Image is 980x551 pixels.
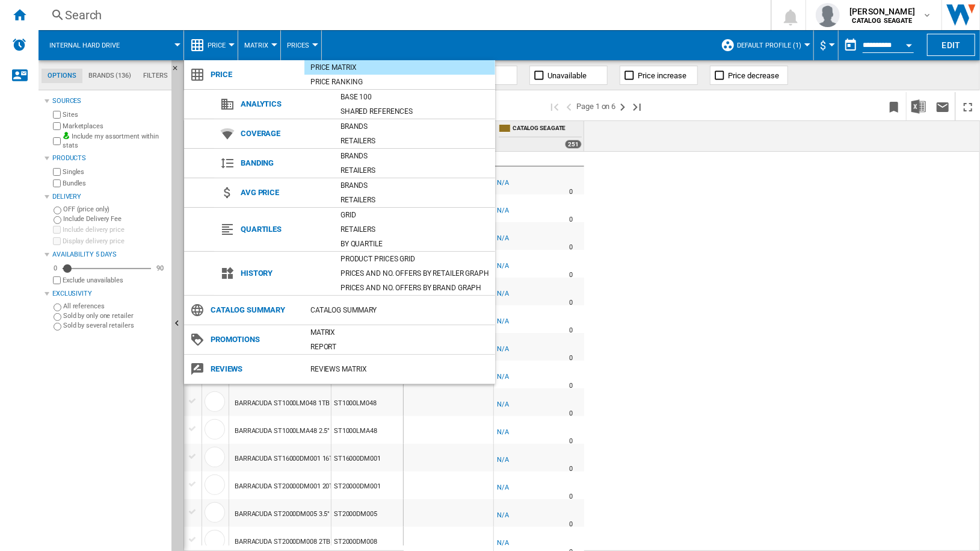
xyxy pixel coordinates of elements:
span: Banding [235,155,334,172]
div: Brands [334,150,495,162]
div: Brands [334,179,495,191]
div: Grid [334,209,495,221]
div: Prices and No. offers by brand graph [334,282,495,294]
span: Catalog Summary [205,302,304,319]
span: Analytics [235,96,334,113]
span: Reviews [205,361,304,378]
span: Coverage [235,125,334,142]
span: Avg price [235,184,334,201]
span: History [235,265,334,282]
div: Prices and No. offers by retailer graph [334,267,495,279]
div: Shared references [334,105,495,117]
div: Brands [334,120,495,132]
div: Product prices grid [334,253,495,265]
div: Catalog Summary [304,304,495,316]
div: Base 100 [334,91,495,103]
div: Price Matrix [304,61,495,73]
div: Retailers [334,194,495,206]
div: REVIEWS Matrix [304,363,495,375]
div: Retailers [334,164,495,176]
div: Report [304,341,495,353]
div: Retailers [334,223,495,235]
div: By quartile [334,238,495,250]
span: Promotions [205,331,304,348]
span: Quartiles [235,221,334,238]
span: Price [205,66,304,83]
div: Matrix [304,326,495,338]
div: Price Ranking [304,76,495,88]
div: Retailers [334,135,495,147]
